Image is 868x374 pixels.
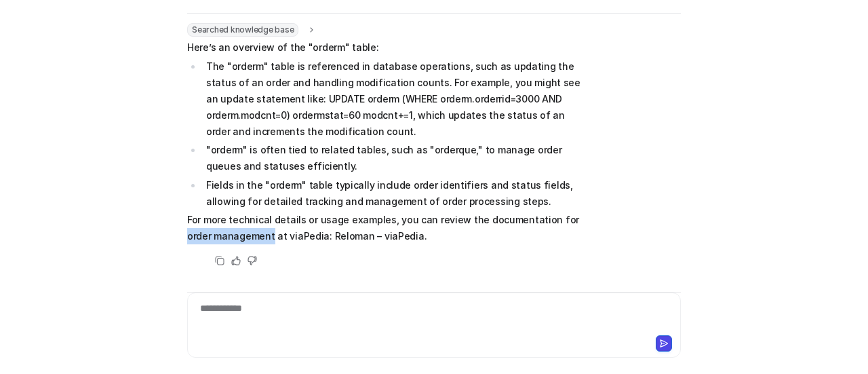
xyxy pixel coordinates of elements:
[187,39,584,56] p: Here’s an overview of the "orderm" table:
[187,23,298,37] span: Searched knowledge base
[187,212,584,244] p: For more technical details or usage examples, you can review the documentation for order manageme...
[206,177,584,210] p: Fields in the "orderm" table typically include order identifiers and status fields, allowing for ...
[206,142,584,174] p: "orderm" is often tied to related tables, such as "orderque," to manage order queues and statuses...
[206,58,584,140] p: The "orderm" table is referenced in database operations, such as updating the status of an order ...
